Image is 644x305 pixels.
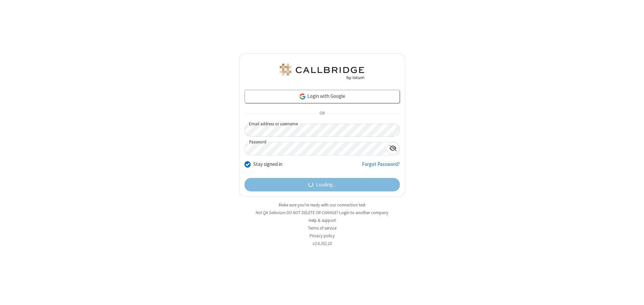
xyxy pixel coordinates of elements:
img: google-icon.png [299,93,306,100]
a: Help & support [309,218,336,223]
li: v2.6.352.10 [239,240,405,247]
button: Login to another company [339,209,388,216]
input: Password [245,142,386,155]
a: Forgot Password? [362,161,400,173]
a: Terms of service [308,225,336,231]
button: Loading... [245,178,400,191]
a: Make sure you're ready with our connection test [279,202,365,208]
input: Email address or username [245,124,400,137]
span: Loading... [316,181,336,189]
img: QA Selenium DO NOT DELETE OR CHANGE [278,64,366,80]
span: OR [317,109,327,118]
iframe: Chat [627,288,639,300]
a: Privacy policy [310,233,335,239]
div: Show password [386,142,399,155]
a: Login with Google [245,90,400,103]
li: Not QA Selenium DO NOT DELETE OR CHANGE? [239,209,405,216]
label: Stay signed in [253,161,282,168]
